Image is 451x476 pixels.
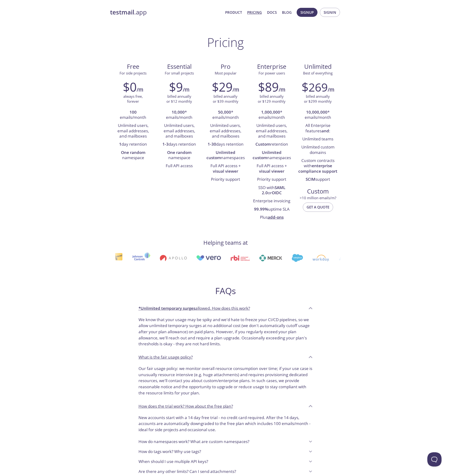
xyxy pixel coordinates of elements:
[252,162,291,176] li: Full API access +
[291,254,303,262] img: salesforce
[268,214,284,220] a: add-ons
[196,255,221,261] img: vero
[206,150,236,160] strong: Unlimited custom
[165,71,194,75] span: For small projects
[304,94,332,104] p: billed annually or $299 monthly
[138,415,313,433] p: New accounts start with a 14 day free trial - no credit card required. After the 14 days, account...
[322,128,329,134] strong: and
[135,364,317,400] div: *Unlimited temporary surgesallowed. How does this work?
[252,205,291,213] li: uptime SLA
[135,302,317,315] div: *Unlimited temporary surgesallowed. How does this work?
[299,187,337,195] span: Custom
[206,162,245,176] li: Full API access +
[259,71,285,75] span: For power users
[167,150,192,155] strong: One random
[114,108,153,122] li: emails/month
[261,109,280,115] strong: 1,000,000
[254,206,268,212] strong: 99.99%
[252,63,291,71] span: Enterprise
[166,94,192,104] p: billed annually or $12 monthly
[138,305,250,311] p: allowed. How does this work?
[218,109,231,115] strong: 50,000
[308,79,328,95] span: 269
[206,176,245,184] li: Priority support
[138,448,201,455] p: How do tags work? Why use tags?
[225,9,242,15] a: Product
[129,109,137,115] strong: 100
[320,8,340,17] button: Signin
[138,305,195,311] strong: *Unlimited temporary surges
[258,80,279,94] h2: $89
[135,286,317,296] h2: FAQs
[160,162,199,170] li: Full API access
[253,150,282,160] strong: Unlimited custom
[302,80,328,94] h2: $
[303,203,333,212] button: Get a quote
[206,140,245,148] li: days retention
[306,176,315,182] strong: SCIM
[252,213,291,222] li: Plus
[160,63,199,71] span: Essential
[135,447,317,457] div: How do tags work? Why use tags?
[247,9,262,15] a: Pricing
[328,86,334,94] h6: /m
[298,157,337,176] li: Custom contracts with
[138,354,193,360] p: What is the fair usage policy?
[114,149,153,162] li: namespace
[160,140,199,148] li: days retention
[159,255,186,261] img: apollo
[138,458,208,465] p: When should I use multiple API keys?
[206,122,245,140] li: Unlimited users, email addresses, and mailboxes
[312,255,329,261] img: workday
[262,185,285,195] strong: SAML 2.0
[298,122,337,135] li: All Enterprise features :
[213,168,238,174] strong: visual viewer
[172,109,185,115] strong: 10,000
[160,122,199,140] li: Unlimited users, email addresses, and mailboxes
[206,108,245,122] li: * emails/month
[252,140,291,148] li: retention
[183,86,189,94] h6: /m
[114,253,122,263] img: interac
[137,86,143,94] h6: /m
[259,168,284,174] strong: visual viewer
[206,63,245,71] span: Pro
[324,9,336,15] span: Signin
[215,71,237,75] span: Most popular
[119,141,121,147] strong: 1
[306,109,327,115] strong: 10,000,000
[427,452,442,467] iframe: Help Scout Beacon - Open
[110,8,221,16] a: testmail.app
[123,80,137,94] h2: $0
[232,86,239,94] h6: /m
[138,365,313,396] p: Our fair usage policy: we monitor overall resource consumption over time; if your use case is unu...
[307,204,329,210] span: Get a quote
[212,80,232,94] h2: $29
[138,439,249,445] p: How do namespaces work? What are custom namespaces?
[279,86,285,94] h6: /m
[135,315,317,351] div: *Unlimited temporary surgesallowed. How does this work?
[207,35,244,49] h1: Pricing
[114,140,153,148] li: day retention
[252,122,291,140] li: Unlimited users, email addresses, and mailboxes
[123,94,143,104] p: always free, forever
[162,141,169,147] strong: 1-3
[303,71,333,75] span: Best of everything
[298,143,337,157] li: Unlimited custom domains
[252,108,291,122] li: * emails/month
[255,141,270,147] strong: Custom
[259,255,282,261] img: merck
[114,63,152,71] span: Free
[206,149,245,162] li: namespaces
[252,149,291,162] li: namespaces
[135,400,317,413] div: How does the trial work? How about the free plan?
[132,252,150,264] img: johnsoncontrols
[203,239,248,246] h4: Helping teams at
[230,255,249,261] img: rbi
[138,317,313,347] p: We know that your usage may be spiky and we'd hate to freeze your CI/CD pipelines, so we allow un...
[208,141,216,147] strong: 1-30
[304,62,332,71] span: Unlimited
[120,71,147,75] span: For side projects
[300,195,336,200] span: > 10 million emails/m?
[252,184,291,197] li: SSO with or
